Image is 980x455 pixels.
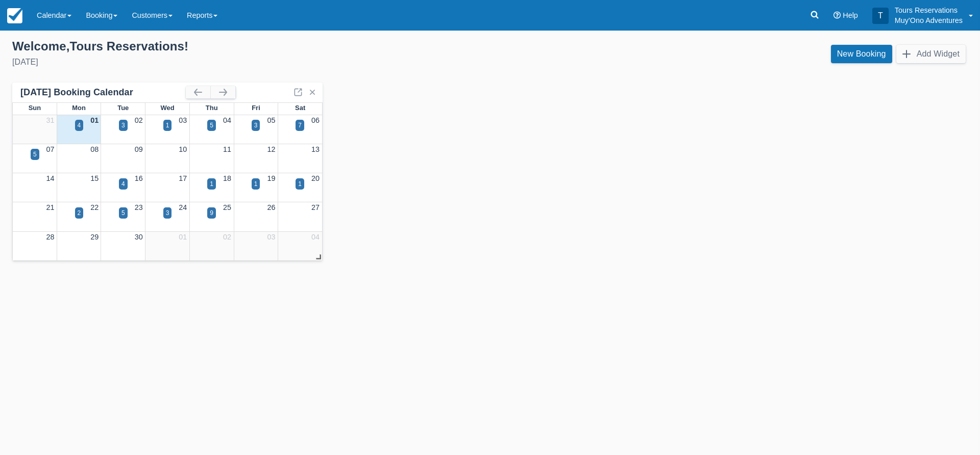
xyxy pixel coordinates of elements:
[311,203,320,211] a: 27
[121,121,125,130] div: 3
[831,45,892,63] a: New Booking
[210,179,213,189] div: 1
[90,203,99,211] a: 22
[135,174,143,182] a: 16
[223,174,231,182] a: 18
[223,203,231,211] a: 25
[179,116,187,124] a: 03
[78,208,81,218] div: 2
[90,174,99,182] a: 15
[843,11,858,19] span: Help
[895,15,963,25] p: Muy'Ono Adventures
[210,208,213,218] div: 9
[267,233,275,241] a: 03
[298,121,302,130] div: 7
[90,116,99,124] a: 01
[135,233,143,241] a: 30
[135,145,143,153] a: 09
[267,116,275,124] a: 05
[895,5,963,15] p: Tours Reservations
[267,174,275,182] a: 19
[179,203,187,211] a: 24
[834,12,841,19] i: Help
[46,203,55,211] a: 21
[872,8,889,24] div: T
[160,104,174,112] span: Wed
[135,116,143,124] a: 02
[12,39,482,54] div: Welcome , Tours Reservations !
[46,233,55,241] a: 28
[311,233,320,241] a: 04
[179,145,187,153] a: 10
[135,203,143,211] a: 23
[117,104,129,112] span: Tue
[179,233,187,241] a: 01
[311,145,320,153] a: 13
[46,145,55,153] a: 07
[121,179,125,189] div: 4
[223,145,231,153] a: 11
[206,104,218,112] span: Thu
[223,233,231,241] a: 02
[298,179,302,189] div: 1
[267,145,275,153] a: 12
[267,203,275,211] a: 26
[33,150,37,159] div: 5
[166,121,169,130] div: 1
[29,104,41,112] span: Sun
[179,174,187,182] a: 17
[78,121,81,130] div: 4
[223,116,231,124] a: 04
[46,116,55,124] a: 31
[896,45,966,63] button: Add Widget
[90,145,99,153] a: 08
[166,208,169,218] div: 3
[252,104,260,112] span: Fri
[311,116,320,124] a: 06
[46,174,55,182] a: 14
[295,104,305,112] span: Sat
[254,179,258,189] div: 1
[72,104,86,112] span: Mon
[311,174,320,182] a: 20
[121,208,125,218] div: 5
[12,56,482,68] div: [DATE]
[254,121,258,130] div: 3
[20,87,186,98] div: [DATE] Booking Calendar
[210,121,213,130] div: 5
[7,8,22,23] img: checkfront-main-nav-mini-logo.png
[90,233,99,241] a: 29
